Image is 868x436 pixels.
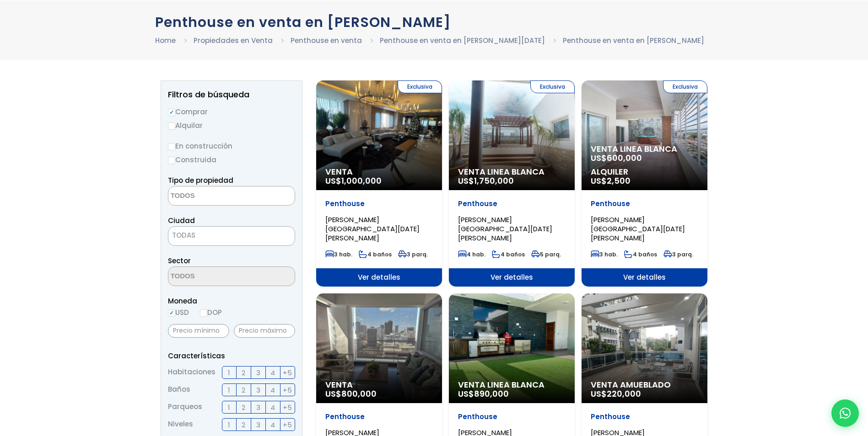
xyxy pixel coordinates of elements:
[449,80,575,287] a: Exclusiva Venta Linea Blanca US$1,750,000 Penthouse [PERSON_NAME][GEOGRAPHIC_DATA][DATE][PERSON_N...
[168,295,295,307] span: Moneda
[607,152,642,164] span: 600,000
[458,412,566,421] p: Penthouse
[270,402,275,413] span: 4
[168,226,295,246] span: TODAS
[168,109,175,116] input: Comprar
[283,419,292,431] span: +5
[270,419,275,431] span: 4
[168,154,295,165] label: Construida
[155,14,713,30] h1: Penthouse en venta en [PERSON_NAME]
[242,367,245,378] span: 2
[458,215,552,243] span: [PERSON_NAME][GEOGRAPHIC_DATA][DATE][PERSON_NAME]
[325,199,433,208] p: Penthouse
[325,175,382,186] span: US$
[380,36,545,45] a: Penthouse en venta en [PERSON_NAME][DATE]
[168,229,295,242] span: TODAS
[591,388,641,399] span: US$
[325,250,352,258] span: 3 hab.
[200,307,222,318] label: DOP
[228,367,230,378] span: 1
[256,384,260,396] span: 3
[591,144,698,154] span: Venta Linea Blanca
[582,268,707,287] span: Ver detalles
[256,402,260,413] span: 3
[449,268,575,287] span: Ver detalles
[168,366,216,379] span: Habitaciones
[607,175,631,186] span: 2,500
[591,199,698,208] p: Penthouse
[200,309,207,317] input: DOP
[242,402,245,413] span: 2
[591,380,698,389] span: Venta Amueblado
[155,36,176,45] a: Home
[168,106,295,117] label: Comprar
[591,167,698,176] span: Alquiler
[325,412,433,421] p: Penthouse
[341,175,382,186] span: 1,000,000
[341,388,377,399] span: 800,000
[168,307,189,318] label: USD
[531,250,561,258] span: 5 parq.
[563,35,704,46] li: Penthouse en venta en [PERSON_NAME]
[474,175,514,186] span: 1,750,000
[663,250,693,258] span: 3 parq.
[359,250,392,258] span: 4 baños
[398,250,428,258] span: 3 parq.
[316,80,442,287] a: Exclusiva Venta US$1,000,000 Penthouse [PERSON_NAME][GEOGRAPHIC_DATA][DATE][PERSON_NAME] 3 hab. 4...
[270,384,275,396] span: 4
[530,80,575,93] span: Exclusiva
[168,143,175,150] input: En construcción
[283,384,292,396] span: +5
[316,268,442,287] span: Ver detalles
[228,419,230,431] span: 1
[458,380,566,389] span: Venta Linea Blanca
[168,383,190,396] span: Baños
[591,175,631,186] span: US$
[172,230,195,240] span: TODAS
[270,367,275,378] span: 4
[194,36,273,45] a: Propiedades en Venta
[228,402,230,413] span: 1
[458,250,485,258] span: 4 hab.
[582,80,707,287] a: Exclusiva Venta Linea Blanca US$600,000 Alquiler US$2,500 Penthouse [PERSON_NAME][GEOGRAPHIC_DATA...
[325,215,420,243] span: [PERSON_NAME][GEOGRAPHIC_DATA][DATE][PERSON_NAME]
[325,167,433,176] span: Venta
[591,412,698,421] p: Penthouse
[168,120,295,131] label: Alquilar
[168,90,295,99] h2: Filtros de búsqueda
[291,36,362,45] a: Penthouse en venta
[458,175,514,186] span: US$
[325,380,433,389] span: Venta
[168,175,233,185] span: Tipo de propiedad
[242,419,245,431] span: 2
[624,250,657,258] span: 4 baños
[492,250,525,258] span: 4 baños
[458,388,509,399] span: US$
[458,199,566,208] p: Penthouse
[168,401,202,414] span: Parqueos
[256,419,260,431] span: 3
[283,367,292,378] span: +5
[591,152,642,164] span: US$
[256,367,260,378] span: 3
[168,256,191,266] span: Sector
[168,267,257,287] textarea: Search
[607,388,641,399] span: 220,000
[234,324,295,338] input: Precio máximo
[168,324,229,338] input: Precio mínimo
[591,215,685,243] span: [PERSON_NAME][GEOGRAPHIC_DATA][DATE][PERSON_NAME]
[228,384,230,396] span: 1
[168,216,195,225] span: Ciudad
[168,350,295,362] p: Características
[168,122,175,130] input: Alquilar
[325,388,377,399] span: US$
[242,384,245,396] span: 2
[398,80,442,93] span: Exclusiva
[168,157,175,164] input: Construida
[168,418,193,431] span: Niveles
[168,186,257,206] textarea: Search
[283,402,292,413] span: +5
[663,80,707,93] span: Exclusiva
[591,250,618,258] span: 3 hab.
[168,140,295,152] label: En construcción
